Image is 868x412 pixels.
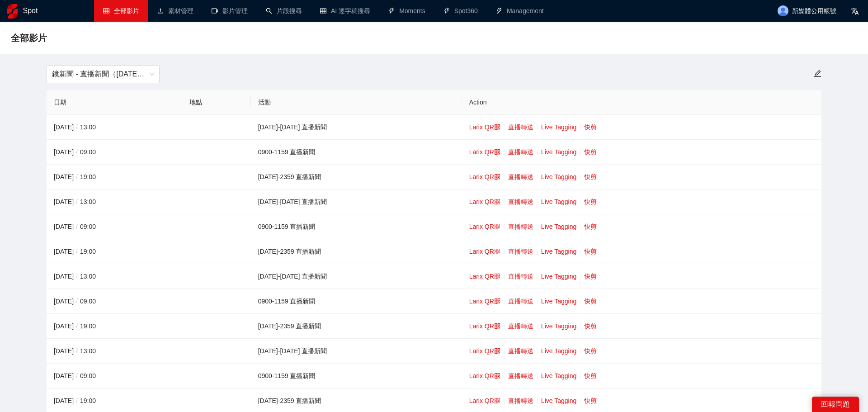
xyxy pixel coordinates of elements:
[7,4,18,19] img: logo
[47,189,182,214] td: [DATE] 13:00
[541,397,576,404] a: Live Tagging
[251,214,462,239] td: 0900-1159 直播新聞
[47,115,182,140] td: [DATE] 13:00
[47,239,182,264] td: [DATE] 19:00
[508,223,533,230] a: 直播轉送
[47,314,182,339] td: [DATE] 19:00
[74,148,80,156] span: /
[541,322,576,330] a: Live Tagging
[11,31,47,45] span: 全部影片
[157,7,193,14] a: upload素材管理
[541,173,576,180] a: Live Tagging
[508,123,533,131] a: 直播轉送
[508,397,533,404] a: 直播轉送
[541,248,576,255] a: Live Tagging
[47,289,182,314] td: [DATE] 09:00
[508,322,533,330] a: 直播轉送
[541,273,576,280] a: Live Tagging
[443,7,478,14] a: thunderboltSpot360
[74,347,80,355] span: /
[584,123,597,131] a: 快剪
[266,7,302,14] a: search片段搜尋
[74,173,80,180] span: /
[469,223,500,230] a: Larix QR
[74,273,80,280] span: /
[251,239,462,264] td: [DATE]-2359 直播新聞
[47,264,182,289] td: [DATE] 13:00
[508,347,533,355] a: 直播轉送
[47,214,182,239] td: [DATE] 09:00
[469,397,500,404] a: Larix QR
[494,273,500,279] span: qrcode
[508,298,533,305] a: 直播轉送
[251,115,462,140] td: [DATE]-[DATE] 直播新聞
[584,397,597,404] a: 快剪
[74,397,80,404] span: /
[251,90,462,115] th: 活動
[469,248,500,255] a: Larix QR
[584,148,597,156] a: 快剪
[494,348,500,354] span: qrcode
[469,273,500,280] a: Larix QR
[251,314,462,339] td: [DATE]-2359 直播新聞
[469,198,500,205] a: Larix QR
[74,248,80,255] span: /
[584,372,597,379] a: 快剪
[584,248,597,255] a: 快剪
[584,298,597,305] a: 快剪
[494,149,500,155] span: qrcode
[496,7,544,14] a: thunderboltManagement
[388,7,425,14] a: thunderboltMoments
[74,298,80,305] span: /
[541,198,576,205] a: Live Tagging
[182,90,251,115] th: 地點
[469,322,500,330] a: Larix QR
[494,248,500,255] span: qrcode
[494,223,500,230] span: qrcode
[469,148,500,156] a: Larix QR
[541,123,576,131] a: Live Tagging
[508,273,533,280] a: 直播轉送
[778,5,788,16] img: avatar
[494,199,500,205] span: qrcode
[251,364,462,388] td: 0900-1159 直播新聞
[541,372,576,379] a: Live Tagging
[469,347,500,355] a: Larix QR
[47,339,182,364] td: [DATE] 13:00
[74,372,80,379] span: /
[494,323,500,329] span: qrcode
[494,174,500,180] span: qrcode
[584,223,597,230] a: 快剪
[212,7,248,14] a: video-camera影片管理
[251,189,462,214] td: [DATE]-[DATE] 直播新聞
[462,90,821,115] th: Action
[47,364,182,388] td: [DATE] 09:00
[251,165,462,189] td: [DATE]-2359 直播新聞
[508,198,533,205] a: 直播轉送
[508,372,533,379] a: 直播轉送
[251,289,462,314] td: 0900-1159 直播新聞
[103,8,109,14] span: table
[584,322,597,330] a: 快剪
[469,372,500,379] a: Larix QR
[508,248,533,255] a: 直播轉送
[74,198,80,205] span: /
[584,198,597,205] a: 快剪
[469,123,500,131] a: Larix QR
[74,223,80,230] span: /
[494,398,500,404] span: qrcode
[469,173,500,180] a: Larix QR
[584,273,597,280] a: 快剪
[508,148,533,156] a: 直播轉送
[320,7,370,14] a: tableAI 逐字稿搜尋
[494,373,500,379] span: qrcode
[114,7,139,14] span: 全部影片
[74,123,80,131] span: /
[52,66,154,83] span: 鏡新聞 - 直播新聞（2025-2027）
[251,264,462,289] td: [DATE]-[DATE] 直播新聞
[74,322,80,330] span: /
[541,223,576,230] a: Live Tagging
[541,148,576,156] a: Live Tagging
[508,173,533,180] a: 直播轉送
[251,339,462,364] td: [DATE]-[DATE] 直播新聞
